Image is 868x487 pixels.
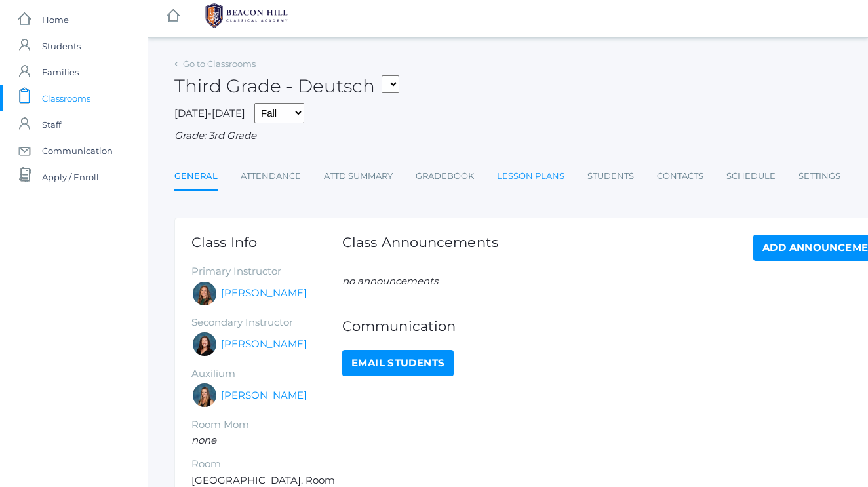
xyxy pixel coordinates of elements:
a: Schedule [726,163,776,189]
h2: Third Grade - Deutsch [174,76,399,96]
a: [PERSON_NAME] [221,286,307,301]
h5: Secondary Instructor [191,317,342,328]
span: [DATE]-[DATE] [174,107,245,119]
em: none [191,434,216,446]
a: Gradebook [416,163,474,189]
h1: Class Info [191,235,342,250]
span: Apply / Enroll [42,164,99,190]
a: Settings [799,163,840,189]
a: Go to Classrooms [183,58,256,69]
a: Contacts [657,163,703,189]
h5: Primary Instructor [191,266,342,277]
a: General [174,163,218,191]
a: Email Students [342,350,454,376]
a: Students [587,163,634,189]
em: no announcements [342,275,438,287]
h5: Room [191,459,342,470]
span: Communication [42,138,113,164]
a: Attendance [241,163,301,189]
h1: Class Announcements [342,235,498,258]
a: Attd Summary [324,163,393,189]
span: Families [42,59,79,85]
a: Lesson Plans [497,163,564,189]
a: [PERSON_NAME] [221,337,307,352]
div: Andrea Deutsch [191,281,218,307]
h5: Auxilium [191,368,342,380]
span: Students [42,33,81,59]
div: Katie Watters [191,331,218,357]
a: [PERSON_NAME] [221,388,307,403]
span: Home [42,7,69,33]
h5: Room Mom [191,419,342,431]
span: Staff [42,111,61,138]
span: Classrooms [42,85,90,111]
div: Juliana Fowler [191,382,218,408]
